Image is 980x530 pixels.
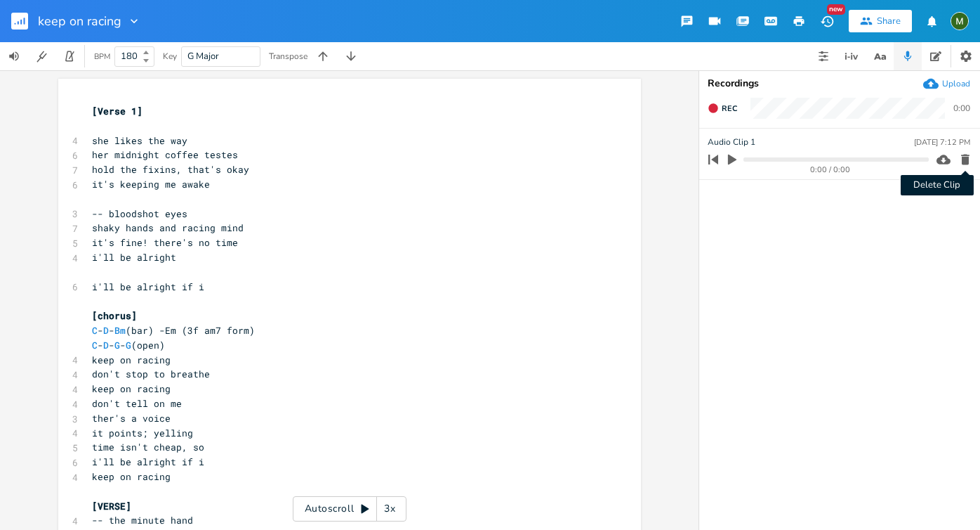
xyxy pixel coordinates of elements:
img: madelinetaylor21 [951,12,969,30]
span: hold the fixins, that's okay [92,163,249,176]
span: she likes the way [92,134,187,147]
span: D [103,324,109,337]
span: [chorus] [92,309,137,322]
span: keep on racing [92,382,171,395]
span: it's fine! there's no time [92,236,238,249]
span: it points; yelling [92,427,193,439]
span: don't tell on me [92,397,182,410]
span: G [126,339,131,351]
span: C [92,339,98,351]
span: -- the minute hand [92,514,193,526]
span: time isn't cheap, so [92,441,204,453]
div: 0:00 / 0:00 [732,166,929,174]
span: i'll be alright [92,251,176,264]
div: New [827,4,845,15]
span: i'll be alright if i [92,455,204,468]
span: D [103,339,109,351]
span: it's keeping me awake [92,178,210,190]
button: Upload [923,76,970,91]
span: - - (bar) -Em (3f am7 form) [92,324,255,337]
button: Rec [702,97,743,119]
span: Bm [114,324,126,337]
span: Audio Clip 1 [708,136,755,149]
span: [VERSE] [92,500,131,512]
button: New [813,8,841,34]
button: Share [849,10,912,32]
span: [Verse 1] [92,105,143,117]
div: Upload [942,78,970,89]
span: her midnight coffee testes [92,148,238,161]
div: 0:00 [953,104,970,112]
span: shaky hands and racing mind [92,221,244,234]
div: [DATE] 7:12 PM [914,138,970,146]
span: - - - (open) [92,339,165,351]
button: Delete Clip [955,148,974,171]
span: ther's a voice [92,412,171,425]
span: keep on racing [92,470,171,483]
div: 3x [377,496,402,522]
span: i'll be alright if i [92,280,204,293]
span: G [114,339,120,351]
span: C [92,324,98,337]
div: BPM [94,53,110,60]
span: keep on racing [92,354,171,366]
div: Key [163,52,177,60]
span: don't stop to breathe [92,368,210,380]
span: -- bloodshot eyes [92,207,187,220]
div: Share [877,15,901,27]
span: keep on racing [38,15,121,27]
span: Rec [722,103,737,114]
span: G Major [187,50,219,63]
div: Recordings [708,79,972,89]
div: Autoscroll [293,496,406,522]
div: Transpose [269,52,307,60]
